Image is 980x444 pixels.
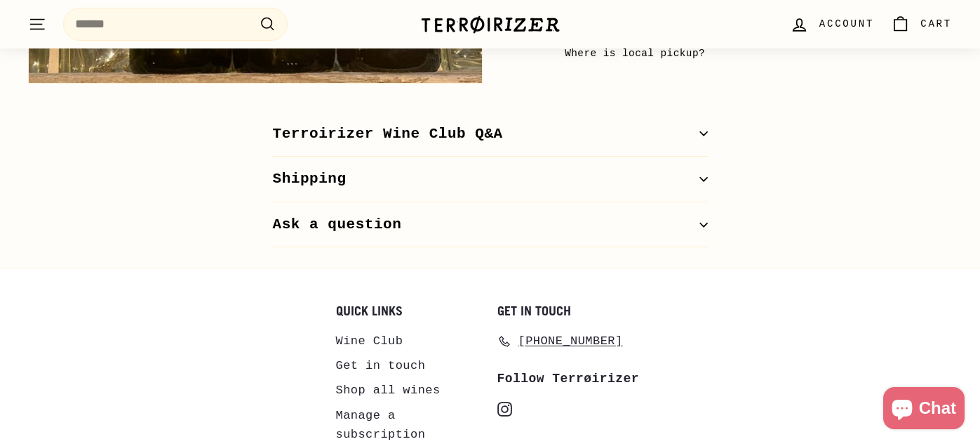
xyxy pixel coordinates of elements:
[273,112,708,157] button: Terroirizer Wine Club Q&A
[882,4,960,45] a: Cart
[920,16,952,32] span: Cart
[819,16,874,32] span: Account
[781,4,882,45] a: Account
[879,387,969,433] inbox-online-store-chat: Shopify online store chat
[518,332,623,351] span: [PHONE_NUMBER]
[273,202,708,248] button: Ask a question
[497,304,645,318] h2: Get in touch
[497,329,623,353] a: [PHONE_NUMBER]
[273,157,708,202] button: Shipping
[336,304,483,318] h2: Quick links
[336,353,426,378] a: Get in touch
[336,329,403,353] a: Wine Club
[565,46,705,62] div: Where is local pickup?
[497,369,645,389] div: Follow Terrøirizer
[336,378,441,403] a: Shop all wines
